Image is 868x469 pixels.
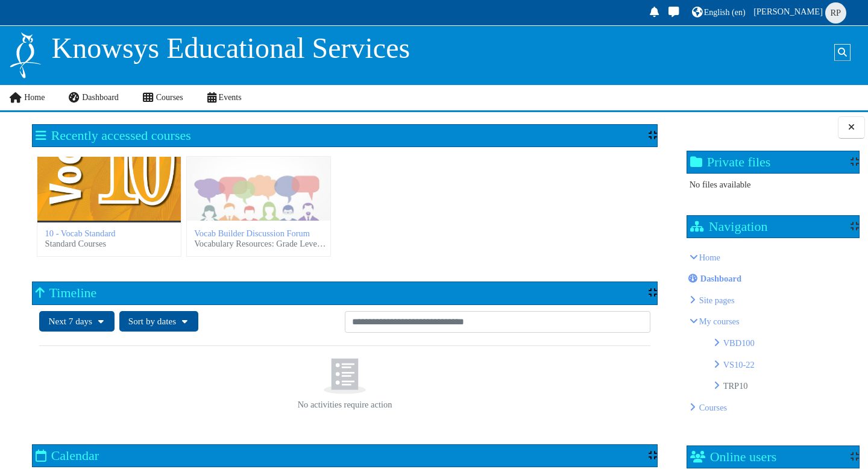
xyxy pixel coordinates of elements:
i: Toggle messaging drawer [667,7,681,17]
div: Show / hide the block [851,157,859,166]
h2: Calendar [36,448,99,463]
li: Dashboard [690,270,857,287]
span: Dashboard [82,93,119,102]
li: Home [690,249,857,416]
h2: Private files [690,154,771,169]
a: TRP10 [723,381,748,391]
div: No files available [690,180,857,190]
li: TRP10 [714,377,857,394]
h2: Timeline [36,285,97,300]
div: Show / hide the block [649,450,657,460]
a: User menu [752,1,850,24]
span: [PERSON_NAME] [753,7,823,16]
img: Logo [8,31,42,80]
h2: Recently accessed courses [36,128,191,143]
span: Knowsys Educational Services LLC [699,295,735,305]
li: VBD100 [714,335,857,351]
a: VBD100 [723,338,755,348]
a: Courses [699,403,728,412]
li: Knowsys Educational Services LLC [690,292,857,309]
div: Show / hide the block [851,452,859,461]
a: Vocab Builder Discussion Forum [194,228,310,238]
a: English ‎(en)‎ [690,4,747,22]
a: Dashboard [688,274,741,283]
div: Show / hide the block [649,130,657,140]
span: Courses [156,93,183,102]
div: Show / hide the block [851,221,859,231]
li: VS10-22 [714,356,857,373]
li: Courses [690,399,857,416]
a: 10 - Vocab Standard [45,228,116,238]
span: Next 7 days [48,316,92,326]
a: Home [699,253,720,262]
button: Sort timeline items [119,311,198,332]
a: Toggle messaging drawer There are 0 unread conversations [665,4,684,22]
a: Dashboard [57,85,130,110]
nav: Site links [8,85,253,110]
a: My courses [699,316,740,326]
h2: Online users [690,449,777,464]
span: Sort by dates [128,316,176,326]
span: Vocabulary Resources: Grade Level, PSAT, SAT [194,239,328,249]
a: Courses [131,85,195,110]
p: Knowsys Educational Services [52,31,410,66]
span: Home [24,93,45,102]
p: No activities require action [35,400,655,410]
a: Events [195,85,254,110]
span: Dashboard [700,274,741,283]
div: Show notification window with no new notifications [646,4,663,22]
span: Robin Parrish [825,2,846,24]
span: Standard Courses [45,239,106,249]
a: VS10-22 [723,360,755,370]
span: English ‎(en)‎ [704,8,746,17]
div: Show / hide the block [649,288,657,297]
span: Events [219,93,242,102]
li: My courses [690,313,857,394]
h2: Navigation [690,219,768,234]
button: Filter timeline by date [39,311,115,332]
